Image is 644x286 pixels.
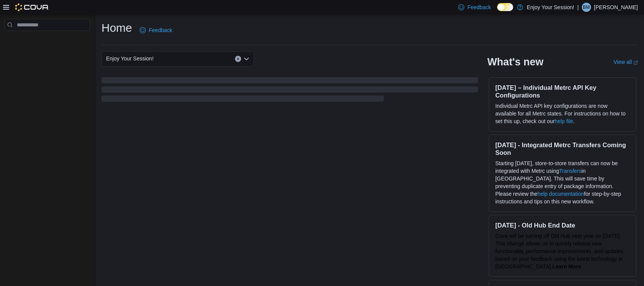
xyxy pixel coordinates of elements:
[137,23,175,38] a: Feedback
[467,3,491,11] span: Feedback
[495,84,630,99] h3: [DATE] – Individual Metrc API Key Configurations
[15,3,49,11] img: Cova
[106,54,154,63] span: Enjoy Your Session!
[101,20,132,36] h1: Home
[235,56,241,62] button: Clear input
[497,3,513,11] input: Dark Mode
[149,26,172,34] span: Feedback
[495,221,630,229] h3: [DATE] - Old Hub End Date
[613,59,638,65] a: View allExternal link
[495,102,630,125] p: Individual Metrc API key configurations are now available for all Metrc states. For instructions ...
[527,3,575,12] p: Enjoy Your Session!
[559,168,581,174] a: Transfers
[101,79,478,103] span: Loading
[552,263,581,270] a: Learn More
[538,191,584,197] a: help documentation
[594,3,638,12] p: [PERSON_NAME]
[487,56,543,68] h2: What's new
[583,3,590,12] span: BM
[555,118,573,124] a: help file
[5,32,90,51] nav: Complex example
[243,56,250,62] button: Open list of options
[577,3,579,12] p: |
[495,159,630,205] p: Starting [DATE], store-to-store transfers can now be integrated with Metrc using in [GEOGRAPHIC_D...
[495,233,623,270] span: Cova will be turning off Old Hub next year on [DATE]. This change allows us to quickly release ne...
[495,141,630,156] h3: [DATE] - Integrated Metrc Transfers Coming Soon
[633,60,638,65] svg: External link
[582,3,591,12] div: Bryan Muise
